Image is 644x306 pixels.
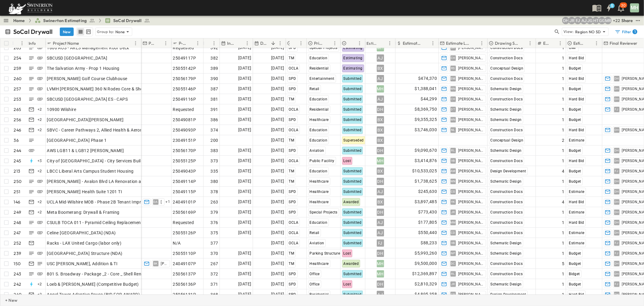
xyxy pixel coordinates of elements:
span: $10,533,025 [412,168,437,174]
span: Construction Docs [491,76,523,81]
p: 246 [14,127,21,133]
div: Haaris Tahmas (haaris.tahmas@swinerton.com) [592,17,600,24]
nav: breadcrumbs [13,18,154,24]
span: [DATE] [271,65,284,72]
span: Education [310,128,328,132]
span: Public Facility [310,159,335,163]
span: 1 [562,106,564,112]
span: DH [614,89,619,89]
span: [PERSON_NAME] [458,86,483,91]
span: [DATE] [271,147,284,154]
span: [DATE] [238,85,251,92]
div: Joshua Russell (joshua.russell@swinerton.com) [568,17,575,24]
span: FJ [615,171,619,171]
button: Sort [80,40,87,47]
span: Aviation [310,148,324,153]
button: test [634,17,642,24]
span: 391 [210,106,218,112]
span: OCLA [289,159,299,163]
span: 1 [562,117,564,123]
p: 254 [14,55,21,61]
span: Budget [569,148,581,153]
button: Menu [162,40,169,47]
span: 25056179P [173,76,196,82]
div: DH [377,147,384,154]
span: DH [614,99,619,99]
span: Construction Docs [491,56,523,60]
div: BX [377,116,384,123]
span: 25055142P [173,65,196,71]
span: [DATE] [271,137,284,144]
span: OCLA [289,107,299,112]
img: 6c363589ada0b36f064d841b69d3a419a338230e66bb0a533688fa5cc3e9e735.png [7,2,54,14]
span: Hard Bid [569,56,584,60]
span: Construction Docs [491,159,523,163]
div: MH [377,85,384,93]
span: Residential [310,107,329,112]
div: BX [377,137,384,144]
span: OCLA [289,128,299,132]
span: 335 [210,168,218,174]
p: Estimate Type [573,40,585,46]
button: 5 [603,2,615,13]
span: VB [451,161,455,161]
span: 25055125P [173,158,196,164]
span: 1 [562,158,564,164]
span: LBCC Liberal Arts Campus Student Housing [47,168,134,174]
span: [DATE] [238,157,251,164]
span: 25049116P [173,96,196,102]
h6: 5 [611,3,613,8]
span: Budget [569,169,581,173]
span: 373 [210,158,218,164]
span: 2 [562,137,564,143]
p: Estimate Status [348,40,348,46]
span: Hard Bid [569,128,584,132]
p: 36 [14,137,19,143]
div: AJ [377,54,384,62]
span: [PERSON_NAME] [458,158,483,163]
button: Menu [527,40,534,47]
span: WN [450,119,456,120]
span: [GEOGRAPHIC_DATA][PERSON_NAME] [47,117,124,123]
span: $3,414,876 [415,157,437,164]
span: Schematic Design [491,148,522,153]
div: AJ [377,96,384,103]
span: TM [289,138,294,142]
div: Anthony Jimenez (anthony.jimenez@swinerton.com) [580,17,588,24]
div: Jorge Garcia (jorgarcia@swinerton.com) [586,17,594,24]
p: 30 [621,3,626,8]
span: [DATE] [238,126,251,133]
button: MH [630,3,640,13]
span: 1 [562,65,564,71]
span: SBCUSD [GEOGRAPHIC_DATA] [47,55,107,61]
span: $8,369,750 [415,106,437,113]
span: Submitted [344,97,362,101]
span: [DATE] [238,178,251,185]
button: Menu [244,40,251,47]
p: 260 [14,76,22,82]
span: Estimate [569,138,585,142]
span: 25049117P [173,55,196,61]
p: 253 [14,96,21,102]
span: Budget [569,66,581,70]
span: 1 [562,86,564,92]
span: Estimating [344,46,363,50]
span: GMP [569,46,577,50]
span: TM [289,169,294,173]
span: Design Development [491,169,526,173]
div: Francisco J. Sanchez (frsanchez@swinerton.com) [574,17,582,24]
span: SoCal Drywall [113,18,142,24]
span: [PERSON_NAME] [458,128,483,132]
span: Submitted [344,76,362,81]
span: Construction Docs [491,46,523,50]
div: AJ [377,75,384,82]
div: BX [377,65,384,72]
span: [DATE] [271,178,284,185]
p: 213 [14,168,21,174]
div: # [12,38,27,48]
span: Education [310,56,328,60]
span: 1 [562,55,564,61]
span: [DATE] [271,157,284,164]
span: Education [310,169,328,173]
